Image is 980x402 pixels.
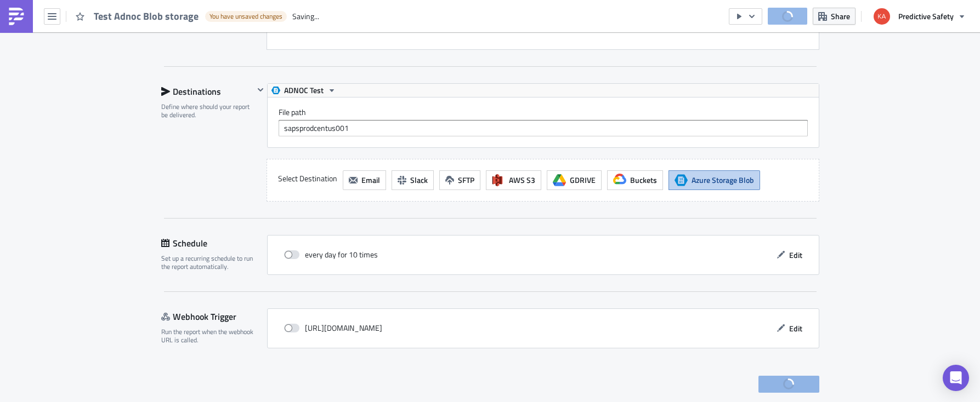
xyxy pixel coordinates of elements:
span: You have unsaved changes [209,12,282,21]
span: AWS S3 [509,174,535,186]
label: File path [279,107,808,117]
span: Edit [789,323,802,334]
div: Open Intercom Messenger [943,365,969,391]
span: GDRIVE [570,174,596,186]
div: Destinations [161,83,254,100]
span: Slack [410,174,428,186]
div: Set up a recurring schedule to run the report automatically. [161,254,260,271]
span: Buckets [630,174,657,186]
span: Test Adnoc Blob storage [94,10,200,22]
div: Run the report when the webhook URL is called. [161,328,260,344]
div: Schedule [161,235,267,251]
span: Azure Storage Blob [692,174,754,186]
button: Hide content [254,83,267,96]
img: Avatar [873,7,891,26]
button: Azure Storage BlobAzure Storage Blob [669,170,760,190]
span: Predictive Safety [898,10,954,22]
div: every day for 10 times [284,246,378,263]
span: Edit [789,249,802,261]
button: SFTP [439,170,480,190]
div: [URL][DOMAIN_NAME] [284,320,382,336]
div: Webhook Trigger [161,308,267,325]
button: Share [813,8,856,25]
span: SFTP [458,174,474,186]
span: Email [361,174,380,186]
button: Edit [771,246,808,263]
span: Share [831,10,850,22]
span: ADNOC Test [284,84,324,97]
span: Azure Storage Blob [675,174,688,187]
button: Buckets [607,170,663,190]
div: Define where should your report be delivered. [161,102,254,119]
button: Predictive Safety [867,4,972,28]
span: Azure Storage Blob [271,86,280,95]
button: AWS S3 [486,170,541,190]
button: Slack [392,170,434,190]
span: Saving... [292,12,319,21]
button: Azure Storage BlobADNOC Test [268,84,340,97]
img: PushMetrics [8,8,25,25]
button: GDRIVE [547,170,602,190]
button: Email [343,170,386,190]
button: Edit [771,320,808,337]
label: Select Destination [278,170,337,187]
